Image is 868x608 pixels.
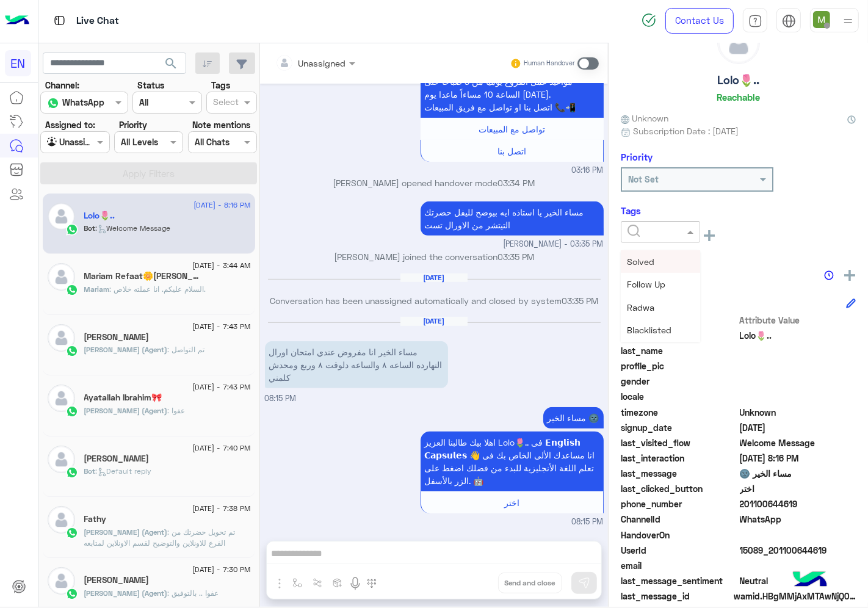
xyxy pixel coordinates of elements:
[572,516,604,528] span: 08:15 PM
[740,574,856,587] span: 0
[621,529,737,541] span: HandoverOn
[265,250,604,263] p: [PERSON_NAME] joined the conversation
[621,544,737,557] span: UserId
[52,13,67,28] img: tab
[627,302,654,313] span: Radwa
[192,564,250,575] span: [DATE] - 7:30 PM
[400,317,468,325] h6: [DATE]
[718,22,759,63] img: defaultAdmin.png
[192,503,250,514] span: [DATE] - 7:38 PM
[740,452,856,465] span: 2025-09-11T17:16:05.271Z
[740,544,856,557] span: 15089_201100644619
[621,498,737,510] span: phone_number
[265,294,604,307] p: Conversation has been unassigned automatically and closed by system
[168,588,219,598] span: عفوا .. بالتوفيق
[782,14,796,28] img: tab
[84,223,96,233] span: Bot
[627,325,671,335] span: Blacklisted
[421,71,604,118] p: 9/9/2025, 3:16 PM
[740,406,856,419] span: Unknown
[66,405,78,418] img: WhatsApp
[96,466,152,476] span: : Default reply
[717,92,760,103] h6: Reachable
[621,436,737,449] span: last_visited_flow
[621,344,737,357] span: last_name
[84,588,168,598] span: [PERSON_NAME] (Agent)
[66,284,78,296] img: WhatsApp
[841,13,856,29] img: profile
[66,345,78,357] img: WhatsApp
[621,250,700,342] ng-dropdown-panel: Options list
[621,590,731,603] span: last_message_id
[621,421,737,434] span: signup_date
[45,79,79,92] label: Channel:
[621,452,737,465] span: last_interaction
[66,588,78,600] img: WhatsApp
[192,260,250,271] span: [DATE] - 3:44 AM
[168,406,186,415] span: عفوا
[740,559,856,572] span: null
[504,239,604,250] span: [PERSON_NAME] - 03:35 PM
[84,211,115,221] h5: Lolo🌷..
[421,432,604,491] p: 11/9/2025, 8:15 PM
[5,50,31,76] div: EN
[40,162,257,184] button: Apply Filters
[743,8,767,34] a: tab
[265,341,448,388] p: 11/9/2025, 8:15 PM
[84,514,107,524] h5: Fathy
[84,527,168,537] span: [PERSON_NAME] (Agent)
[48,385,75,412] img: defaultAdmin.png
[572,165,604,176] span: 03:16 PM
[211,79,230,92] label: Tags
[192,382,250,393] span: [DATE] - 7:43 PM
[48,567,75,595] img: defaultAdmin.png
[789,559,831,602] img: hulul-logo.png
[621,513,737,526] span: ChannelId
[84,271,201,281] h5: Mariam Refaat🌼مريَم رفعت
[66,223,78,236] img: WhatsApp
[45,118,95,131] label: Assigned to:
[740,329,856,342] span: Lolo🌷..
[844,270,855,281] img: add
[621,151,653,162] h6: Priority
[627,279,665,289] span: Follow Up
[621,360,737,372] span: profile_pic
[84,466,96,476] span: Bot
[621,574,737,587] span: last_message_sentiment
[421,201,604,236] p: 9/9/2025, 3:35 PM
[48,446,75,473] img: defaultAdmin.png
[621,559,737,572] span: email
[740,314,856,327] span: Attribute Value
[621,406,737,419] span: timezone
[621,467,737,480] span: last_message
[164,56,178,71] span: search
[48,203,75,230] img: defaultAdmin.png
[84,454,150,464] h5: Ali Othman
[265,394,297,403] span: 08:15 PM
[627,256,654,267] span: Solved
[621,112,668,125] span: Unknown
[633,125,739,137] span: Subscription Date : [DATE]
[734,590,856,603] span: wamid.HBgMMjAxMTAwNjQ0NjE5FQIAEhggQUMwOTJFNkIzOERDMzk0OEJGMEZENTFBQzkyQkVGRTYA
[748,14,762,28] img: tab
[740,421,856,434] span: 2025-09-09T12:13:41.114Z
[192,443,250,454] span: [DATE] - 7:40 PM
[168,345,205,354] span: تم التواصل
[665,8,734,34] a: Contact Us
[84,393,162,403] h5: Ayatallah Ibrahim🎀
[824,270,834,280] img: notes
[740,513,856,526] span: 2
[621,390,737,403] span: locale
[192,118,250,131] label: Note mentions
[48,263,75,291] img: defaultAdmin.png
[119,118,147,131] label: Priority
[48,506,75,534] img: defaultAdmin.png
[498,573,562,593] button: Send and close
[504,498,519,508] span: اختر
[740,529,856,541] span: null
[193,200,250,211] span: [DATE] - 8:16 PM
[84,406,168,415] span: [PERSON_NAME] (Agent)
[621,205,856,216] h6: Tags
[498,178,535,188] span: 03:34 PM
[137,79,164,92] label: Status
